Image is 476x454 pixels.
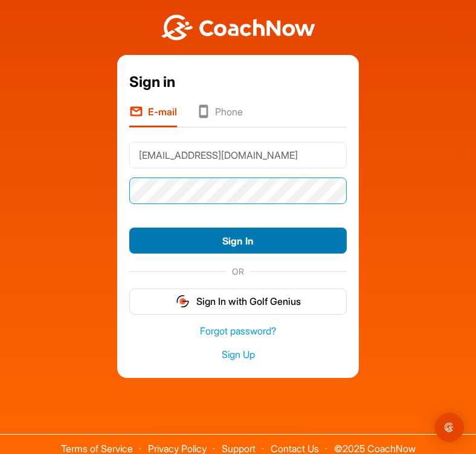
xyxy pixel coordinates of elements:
div: Sign in [129,71,347,93]
img: BwLJSsUCoWCh5upNqxVrqldRgqLPVwmV24tXu5FoVAoFEpwwqQ3VIfuoInZCoVCoTD4vwADAC3ZFMkVEQFDAAAAAElFTkSuQmCC [159,14,317,40]
span: OR [226,265,250,278]
button: Sign In [129,228,347,254]
div: Open Intercom Messenger [435,413,464,442]
a: Sign Up [129,348,347,362]
li: E-mail [129,104,177,127]
button: Sign In with Golf Genius [129,289,347,315]
a: Forgot password? [129,324,347,338]
img: gg_logo [175,294,190,309]
input: E-mail [129,142,347,168]
span: © 2025 CoachNow [328,435,422,453]
li: Phone [196,104,243,127]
